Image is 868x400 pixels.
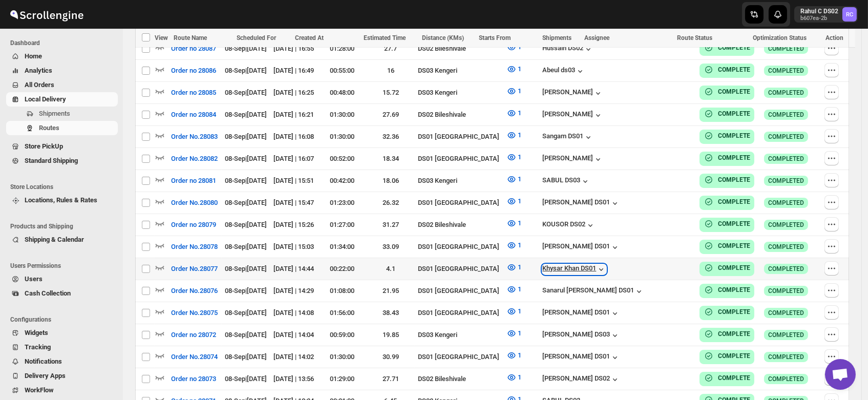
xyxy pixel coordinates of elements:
[369,374,412,384] div: 27.71
[542,286,644,297] button: Sanarul [PERSON_NAME] DS01
[768,375,804,383] span: COMPLETED
[704,87,750,97] button: COMPLETE
[174,34,207,41] span: Route Name
[6,383,118,397] button: WorkFlow
[518,175,521,183] span: 1
[825,359,856,390] div: Open chat
[542,44,594,54] div: Hussain DS02
[500,61,527,77] button: 1
[273,154,314,164] div: [DATE] | 16:07
[225,45,267,52] span: 08-Sep | [DATE]
[518,153,521,161] span: 1
[171,44,216,54] span: Order no 28087
[6,233,118,247] button: Shipping & Calendar
[321,330,363,340] div: 00:59:00
[518,197,521,205] span: 1
[369,110,412,120] div: 27.69
[165,217,222,233] button: Order no 28079
[500,149,527,165] button: 1
[6,107,118,121] button: Shipments
[273,132,314,142] div: [DATE] | 16:08
[10,315,118,324] span: Configurations
[369,308,412,318] div: 38.43
[768,133,804,141] span: COMPLETED
[542,66,585,76] button: Abeul ds03
[500,347,527,364] button: 1
[171,110,216,120] span: Order no 28084
[704,285,750,295] button: COMPLETE
[225,133,267,140] span: 08-Sep | [DATE]
[704,241,750,251] button: COMPLETE
[171,88,216,98] span: Order no 28085
[768,287,804,295] span: COMPLETED
[6,78,118,92] button: All Orders
[768,67,804,75] span: COMPLETED
[542,352,620,363] div: [PERSON_NAME] DS01
[225,111,267,118] span: 08-Sep | [DATE]
[225,89,267,96] span: 08-Sep | [DATE]
[165,40,222,57] button: Order no 28087
[295,34,324,41] span: Created At
[542,308,620,319] button: [PERSON_NAME] DS01
[25,357,62,365] span: Notifications
[165,349,224,365] button: Order No.28074
[846,11,853,18] text: RC
[225,243,267,250] span: 08-Sep | [DATE]
[768,265,804,273] span: COMPLETED
[518,87,521,95] span: 1
[165,261,224,277] button: Order No.28077
[225,199,267,206] span: 08-Sep | [DATE]
[171,374,216,384] span: Order no 28073
[418,88,500,98] div: DS03 Kengeri
[25,275,43,283] span: Users
[273,220,314,230] div: [DATE] | 15:26
[321,286,363,296] div: 01:08:00
[418,176,500,186] div: DS03 Kengeri
[542,110,603,120] div: [PERSON_NAME]
[369,198,412,208] div: 26.32
[369,242,412,252] div: 33.09
[704,329,750,339] button: COMPLETE
[518,285,521,293] span: 1
[369,352,412,362] div: 30.99
[369,264,412,274] div: 4.1
[225,177,267,184] span: 08-Sep | [DATE]
[704,197,750,207] button: COMPLETE
[6,369,118,383] button: Delivery Apps
[718,286,750,293] b: COMPLETE
[25,67,52,74] span: Analytics
[704,175,750,185] button: COMPLETE
[518,373,521,381] span: 1
[369,66,412,76] div: 16
[704,307,750,317] button: COMPLETE
[6,64,118,78] button: Analytics
[542,88,603,98] button: [PERSON_NAME]
[542,374,620,385] button: [PERSON_NAME] DS02
[369,44,412,54] div: 27.7
[518,109,521,117] span: 1
[171,352,218,362] span: Order No.28074
[542,220,596,230] button: KOUSOR DS02
[273,242,314,252] div: [DATE] | 15:03
[718,242,750,249] b: COMPLETE
[369,132,412,142] div: 32.36
[171,176,216,186] span: Order no 28081
[794,6,858,23] button: User menu
[10,222,118,230] span: Products and Shipping
[39,110,70,117] span: Shipments
[165,62,222,79] button: Order no 28086
[6,49,118,64] button: Home
[768,155,804,163] span: COMPLETED
[25,289,71,297] span: Cash Collection
[321,308,363,318] div: 01:56:00
[500,39,527,55] button: 1
[165,327,222,343] button: Order no 28072
[273,264,314,274] div: [DATE] | 14:44
[225,287,267,294] span: 08-Sep | [DATE]
[542,330,620,341] div: [PERSON_NAME] DS03
[704,373,750,383] button: COMPLETE
[6,326,118,340] button: Widgets
[321,198,363,208] div: 01:23:00
[500,259,527,276] button: 1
